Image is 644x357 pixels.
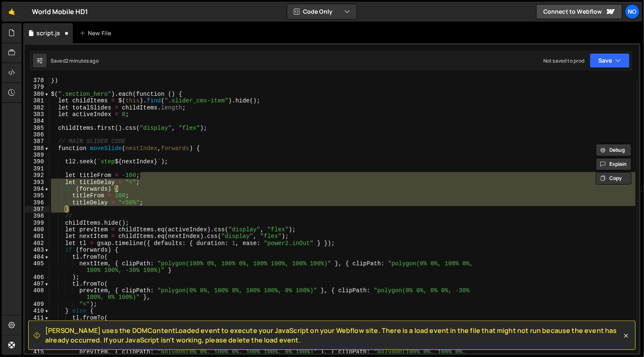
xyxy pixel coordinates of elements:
[25,125,49,131] div: 385
[25,179,49,186] div: 393
[25,111,49,118] div: 383
[543,57,585,64] div: Not saved to prod
[25,274,49,281] div: 406
[25,254,49,260] div: 404
[25,342,49,348] div: 414
[25,145,49,152] div: 388
[36,29,60,37] div: script.js
[25,186,49,192] div: 394
[25,226,49,233] div: 400
[536,4,622,19] a: Connect to Webflow
[596,144,632,156] button: Debug
[25,206,49,213] div: 397
[51,57,99,64] div: Saved
[25,199,49,206] div: 396
[596,158,632,170] button: Explain
[25,84,49,90] div: 379
[25,301,49,308] div: 409
[25,165,49,172] div: 391
[80,29,114,37] div: New File
[25,287,49,301] div: 408
[25,315,49,321] div: 411
[32,7,88,17] div: World Mobile HD1
[596,172,632,185] button: Copy
[25,152,49,158] div: 389
[25,131,49,138] div: 386
[25,233,49,240] div: 401
[25,77,49,84] div: 378
[25,172,49,179] div: 392
[625,4,640,19] a: No
[25,192,49,199] div: 395
[25,281,49,287] div: 407
[25,260,49,274] div: 405
[25,97,49,104] div: 381
[65,57,99,64] div: 2 minutes ago
[25,240,49,247] div: 402
[25,118,49,124] div: 384
[25,247,49,253] div: 403
[25,308,49,314] div: 410
[25,335,49,342] div: 413
[25,138,49,145] div: 387
[25,91,49,97] div: 380
[25,158,49,165] div: 390
[25,220,49,226] div: 399
[2,2,22,22] a: 🤙
[25,321,49,335] div: 412
[287,4,357,19] button: Code Only
[45,326,622,345] span: [PERSON_NAME] uses the DOMContentLoaded event to execute your JavaScript on your Webflow site. Th...
[25,213,49,219] div: 398
[25,104,49,111] div: 382
[590,53,630,68] button: Save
